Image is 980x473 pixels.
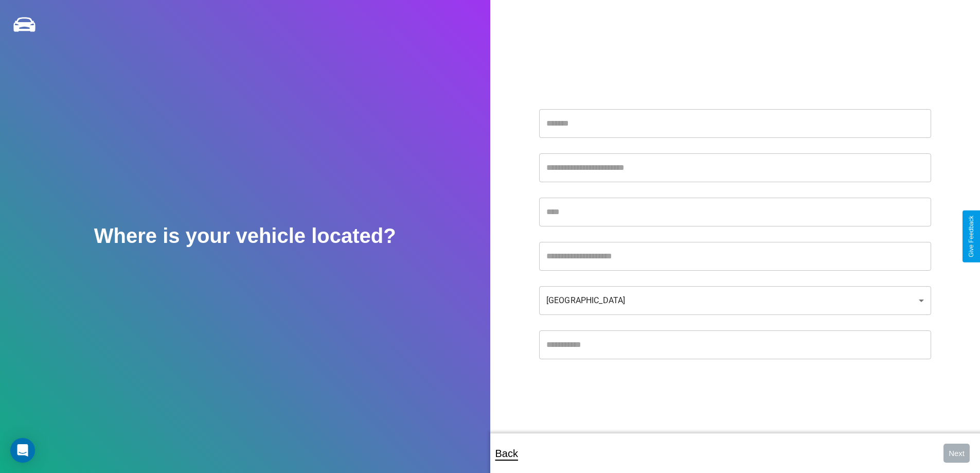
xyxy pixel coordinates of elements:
[968,216,975,257] div: Give Feedback
[539,286,931,315] div: [GEOGRAPHIC_DATA]
[495,444,518,463] p: Back
[10,438,35,463] div: Open Intercom Messenger
[943,444,970,463] button: Next
[94,224,396,248] h2: Where is your vehicle located?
